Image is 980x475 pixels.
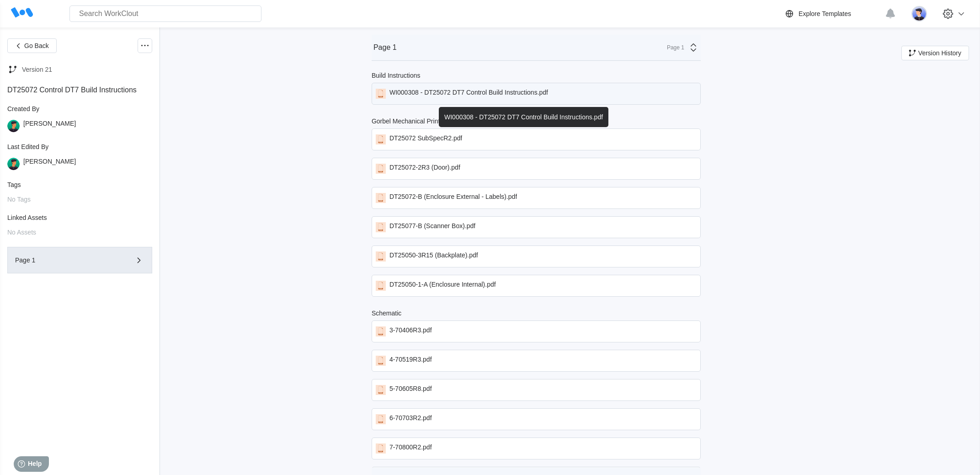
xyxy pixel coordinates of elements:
[389,281,496,291] div: DT25050-1-A (Enclosure Internal).pdf
[7,105,152,112] div: Created By
[372,310,401,317] div: Schematic
[372,72,421,79] div: Build Instructions
[661,44,684,51] div: Page 1
[7,181,152,188] div: Tags
[389,193,517,203] div: DT25072-B (Enclosure External - Labels).pdf
[389,134,463,144] div: DT25072 SubSpecR2.pdf
[373,43,397,52] div: Page 1
[372,117,443,125] div: Gorbel Mechanical Prints
[7,143,152,150] div: Last Edited By
[389,326,432,336] div: 3-70406R3.pdf
[7,38,57,53] button: Go Back
[901,46,969,60] button: Version History
[799,10,851,17] div: Explore Templates
[784,8,880,19] a: Explore Templates
[23,120,76,132] div: [PERSON_NAME]
[24,43,49,49] span: Go Back
[389,385,432,395] div: 5-70605R8.pdf
[918,50,961,56] span: Version History
[389,443,432,454] div: 7-70800R2.pdf
[7,196,152,203] div: No Tags
[7,229,152,236] div: No Assets
[7,247,152,273] button: Page 1
[439,107,608,127] div: WI000308 - DT25072 DT7 Control Build Instructions.pdf
[15,257,118,263] div: Page 1
[7,86,152,94] div: DT25072 Control DT7 Build Instructions
[7,214,152,221] div: Linked Assets
[911,6,927,21] img: user-5.png
[23,158,76,170] div: [PERSON_NAME]
[22,66,52,73] div: Version 21
[389,251,478,262] div: DT25050-3R15 (Backplate).pdf
[389,222,475,232] div: DT25077-B (Scanner Box).pdf
[389,414,432,424] div: 6-70703R2.pdf
[69,5,261,22] input: Search WorkClout
[389,89,548,99] div: WI000308 - DT25072 DT7 Control Build Instructions.pdf
[389,356,432,366] div: 4-70519R3.pdf
[7,120,20,132] img: user.png
[389,164,460,174] div: DT25072-2R3 (Door).pdf
[7,158,20,170] img: user.png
